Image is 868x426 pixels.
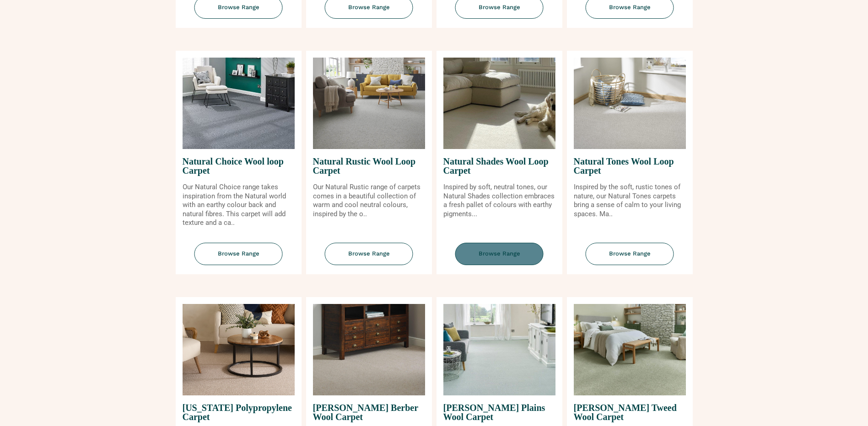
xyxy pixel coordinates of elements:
img: Natural Choice Wool loop Carpet [183,58,295,149]
span: Browse Range [586,243,674,265]
span: Natural Rustic Wool Loop Carpet [313,149,425,183]
span: Browse Range [325,243,413,265]
img: Tomkinson Plains Wool Carpet [443,304,555,395]
img: Tomkinson Tweed Wool Carpet [574,304,686,395]
span: Natural Shades Wool Loop Carpet [443,149,555,183]
p: Our Natural Rustic range of carpets comes in a beautiful collection of warm and cool neutral colo... [313,183,425,218]
a: Browse Range [176,243,302,274]
span: Natural Choice Wool loop Carpet [183,149,295,183]
img: Natural Rustic Wool Loop Carpet [313,58,425,149]
a: Browse Range [567,243,693,274]
img: Natural Shades Wool Loop Carpet [443,58,555,149]
span: Browse Range [194,243,283,265]
img: Puerto Rico Polypropylene Carpet [183,304,295,395]
span: Browse Range [455,243,544,265]
a: Browse Range [306,243,432,274]
img: Natural Tones Wool Loop Carpet [574,58,686,149]
img: Tomkinson Berber Wool Carpet [313,304,425,395]
span: Natural Tones Wool Loop Carpet [574,149,686,183]
p: Inspired by soft, neutral tones, our Natural Shades collection embraces a fresh pallet of colours... [443,183,555,218]
p: Inspired by the soft, rustic tones of nature, our Natural Tones carpets bring a sense of calm to ... [574,183,686,218]
p: Our Natural Choice range takes inspiration from the Natural world with an earthy colour back and ... [183,183,295,228]
a: Browse Range [437,243,562,274]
